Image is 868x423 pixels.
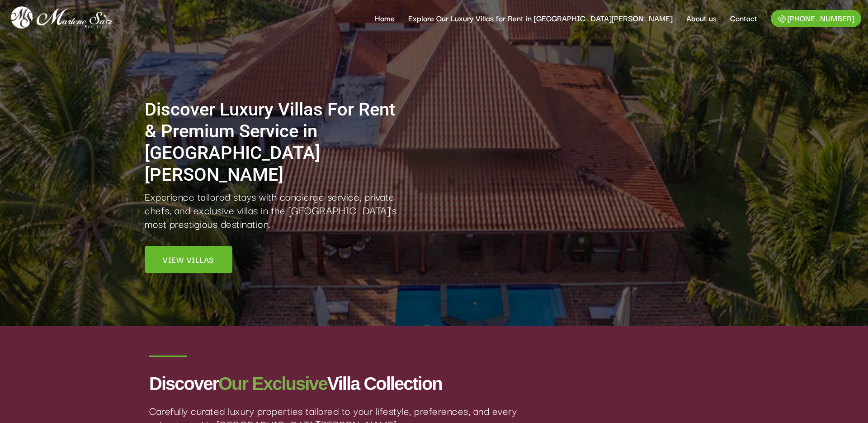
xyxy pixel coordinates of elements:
span: View Villas [163,255,214,264]
h1: Discover Luxury Villas For Rent & Premium Service in [GEOGRAPHIC_DATA][PERSON_NAME] [145,99,408,186]
a: View Villas [145,246,232,273]
a: [PHONE_NUMBER] [771,10,861,27]
span: Our Exclusive [218,374,327,394]
img: logo [7,3,116,33]
p: Experience tailored stays with concierge service, private chefs, and exclusive villas in the [GEO... [145,189,408,230]
h2: Discover Villa Collection [149,373,526,394]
